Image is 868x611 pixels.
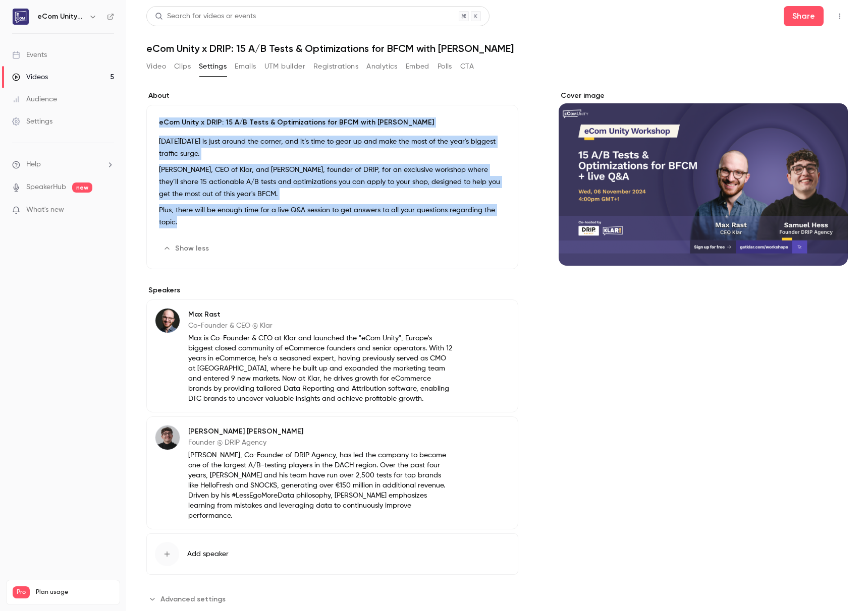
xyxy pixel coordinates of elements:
button: Polls [438,58,452,75]
button: Video [146,58,166,75]
label: Speakers [146,285,518,295]
label: Cover image [559,91,848,101]
p: [PERSON_NAME], CEO of Klar, and [PERSON_NAME], founder of DRIP, for an exclusive workshop where t... [159,164,506,200]
button: Analytics [366,58,398,75]
span: Pro [13,586,30,598]
p: Co-Founder & CEO @ Klar [188,321,453,331]
button: UTM builder [264,58,305,75]
div: Audience [12,94,57,104]
img: Samuel Hess [155,425,180,450]
button: Registrations [313,58,358,75]
button: Share [784,6,824,26]
p: Founder @ DRIP Agency [188,438,453,448]
div: Max RastMax RastCo-Founder & CEO @ KlarMax is Co-Founder & CEO at Klar and launched the "eCom Uni... [146,299,518,412]
button: Add speaker [146,533,518,575]
button: Show less [159,240,215,257]
p: eCom Unity x DRIP: 15 A/B Tests & Optimizations for BFCM with [PERSON_NAME] [159,117,506,128]
p: Max Rast [188,310,453,320]
button: Clips [174,58,191,75]
p: [DATE][DATE] is just around the corner, and it’s time to gear up and make the most of the year's ... [159,136,506,160]
span: Plan usage [36,588,114,596]
div: Events [12,50,47,60]
p: [PERSON_NAME], Co-Founder of DRIP Agency, has led the company to become one of the largest A/B-te... [188,450,453,521]
h1: eCom Unity x DRIP: 15 A/B Tests & Optimizations for BFCM with [PERSON_NAME] [146,42,848,54]
h6: eCom Unity Workshops [37,12,85,22]
button: Embed [406,58,429,75]
button: Settings [199,58,227,75]
section: Cover image [559,91,848,266]
p: Max is Co-Founder & CEO at Klar and launched the "eCom Unity", Europe's biggest closed community ... [188,333,453,404]
button: CTA [460,58,474,75]
div: Search for videos or events [155,11,256,22]
div: Settings [12,116,52,127]
li: help-dropdown-opener [12,159,114,170]
button: Top Bar Actions [832,8,848,24]
span: Advanced settings [160,594,226,604]
p: [PERSON_NAME] [PERSON_NAME] [188,426,453,437]
div: Samuel Hess[PERSON_NAME] [PERSON_NAME]Founder @ DRIP Agency[PERSON_NAME], Co-Founder of DRIP Agen... [146,416,518,529]
div: Videos [12,72,48,82]
label: About [146,91,518,101]
button: Advanced settings [146,591,232,607]
button: Emails [235,58,256,75]
section: Advanced settings [146,591,518,607]
span: Help [26,159,41,170]
span: Add speaker [187,549,229,559]
p: Plus, there will be enough time for a live Q&A session to get answers to all your questions regar... [159,204,506,228]
img: eCom Unity Workshops [13,9,29,25]
img: Max Rast [155,309,180,333]
span: new [72,182,92,193]
a: SpeakerHub [26,182,66,193]
span: What's new [26,205,64,215]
